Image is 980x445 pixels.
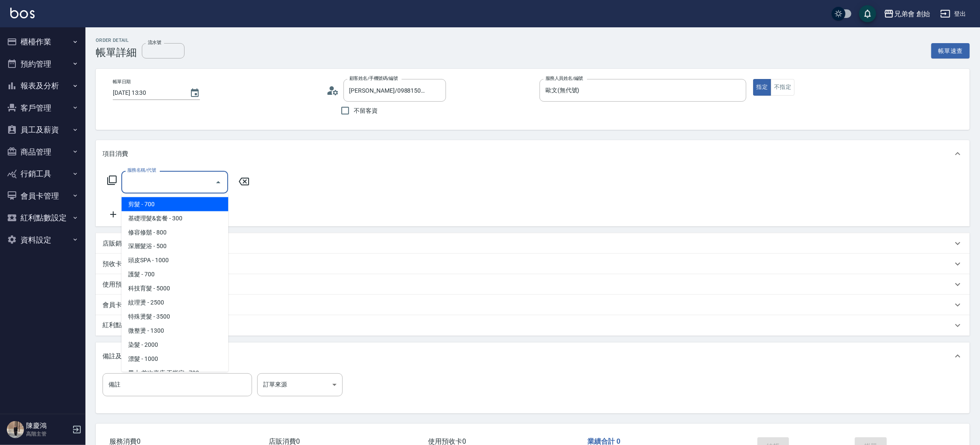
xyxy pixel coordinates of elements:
[26,430,70,438] p: 高階主管
[3,185,82,207] button: 會員卡管理
[121,282,228,296] span: 科技育髮 - 5000
[96,140,970,167] div: 項目消費
[121,197,228,211] span: 剪髮 - 700
[753,79,772,96] button: 指定
[148,39,161,46] label: 流水號
[121,254,228,268] span: 頭皮SPA - 1000
[103,239,128,248] p: 店販銷售
[185,83,205,103] button: Choose date, selected date is 2025-09-13
[3,97,82,119] button: 客戶管理
[96,295,970,315] div: 會員卡銷售
[121,338,228,352] span: 染髮 - 2000
[3,53,82,75] button: 預約管理
[96,254,970,274] div: 預收卡販賣
[103,280,135,289] p: 使用預收卡
[931,43,970,59] button: 帳單速查
[103,321,153,330] p: 紅利點數
[937,6,970,22] button: 登出
[121,240,228,254] span: 深層髮浴 - 500
[96,47,137,59] h3: 帳單詳細
[771,79,795,96] button: 不指定
[10,8,35,18] img: Logo
[113,79,131,85] label: 帳單日期
[121,211,228,225] span: 基礎理髮&套餐 - 300
[7,421,24,438] img: Person
[121,296,228,310] span: 紋理燙 - 2500
[96,167,970,226] div: 項目消費
[103,260,135,269] p: 預收卡販賣
[127,167,156,173] label: 服務名稱/代號
[3,119,82,141] button: 員工及薪資
[121,310,228,324] span: 特殊燙髮 - 3500
[894,9,930,19] div: 兄弟會 創始
[121,352,228,366] span: 漂髮 - 1000
[96,343,970,370] div: 備註及來源
[121,366,228,381] span: 男士 首次來店 不指定 - 700
[3,141,82,163] button: 商品管理
[3,75,82,97] button: 報表及分析
[121,225,228,240] span: 修容修鬍 - 800
[349,75,398,82] label: 顧客姓名/手機號碼/編號
[96,274,970,295] div: 使用預收卡編輯訂單不得編輯預收卡使用
[103,149,128,158] p: 項目消費
[96,233,970,254] div: 店販銷售
[3,229,82,251] button: 資料設定
[113,86,181,100] input: YYYY/MM/DD hh:mm
[859,5,876,22] button: save
[3,207,82,229] button: 紅利點數設定
[121,268,228,282] span: 護髮 - 700
[880,5,933,23] button: 兄弟會 創始
[3,31,82,53] button: 櫃檯作業
[26,422,70,430] h5: 陳慶鴻
[121,324,228,338] span: 微整燙 - 1300
[96,38,137,43] h2: Order detail
[103,352,135,361] p: 備註及來源
[211,176,225,189] button: Close
[3,163,82,185] button: 行銷工具
[546,75,583,82] label: 服務人員姓名/編號
[103,301,135,310] p: 會員卡銷售
[96,315,970,336] div: 紅利點數剩餘點數: 0
[354,106,378,115] span: 不留客資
